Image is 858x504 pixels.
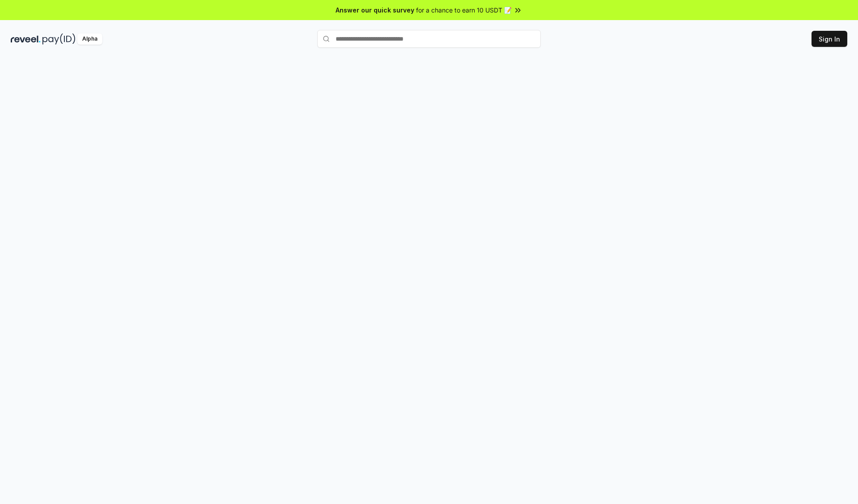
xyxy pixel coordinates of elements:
div: Alpha [77,33,102,45]
span: for a chance to earn 10 USDT 📝 [416,5,512,15]
button: Sign In [812,31,847,47]
img: pay_id [42,33,76,45]
span: Answer our quick survey [336,5,414,15]
img: reveel_dark [11,33,41,45]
